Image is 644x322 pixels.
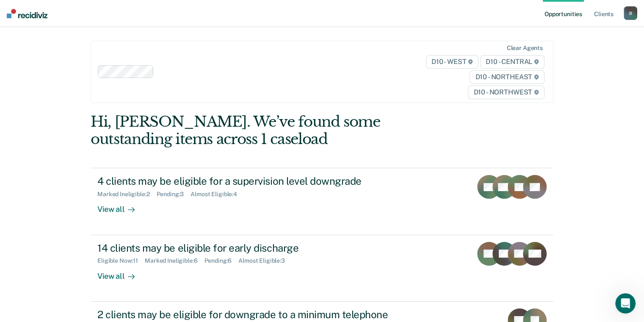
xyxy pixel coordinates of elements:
div: Hi, [PERSON_NAME]. We’ve found some outstanding items across 1 caseload [91,113,461,148]
div: 4 clients may be eligible for a supervision level downgrade [97,175,395,187]
iframe: Intercom live chat [615,293,636,314]
span: D10 - NORTHWEST [468,86,544,99]
span: D10 - NORTHEAST [470,70,544,84]
span: D10 - CENTRAL [480,55,544,69]
div: Pending : 6 [204,257,238,264]
div: Almost Eligible : 3 [238,257,292,264]
img: Recidiviz [7,9,47,18]
div: Marked Ineligible : 2 [97,191,156,198]
div: View all [97,198,145,214]
div: View all [97,264,145,281]
div: 14 clients may be eligible for early discharge [97,242,395,254]
div: Marked Ineligible : 6 [145,257,204,264]
button: B [624,6,637,20]
div: Eligible Now : 11 [97,257,145,264]
span: D10 - WEST [426,55,478,69]
a: 14 clients may be eligible for early dischargeEligible Now:11Marked Ineligible:6Pending:6Almost E... [91,235,553,302]
div: Pending : 3 [157,191,191,198]
div: Clear agents [507,44,543,52]
div: Almost Eligible : 4 [191,191,244,198]
a: 4 clients may be eligible for a supervision level downgradeMarked Ineligible:2Pending:3Almost Eli... [91,168,553,235]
